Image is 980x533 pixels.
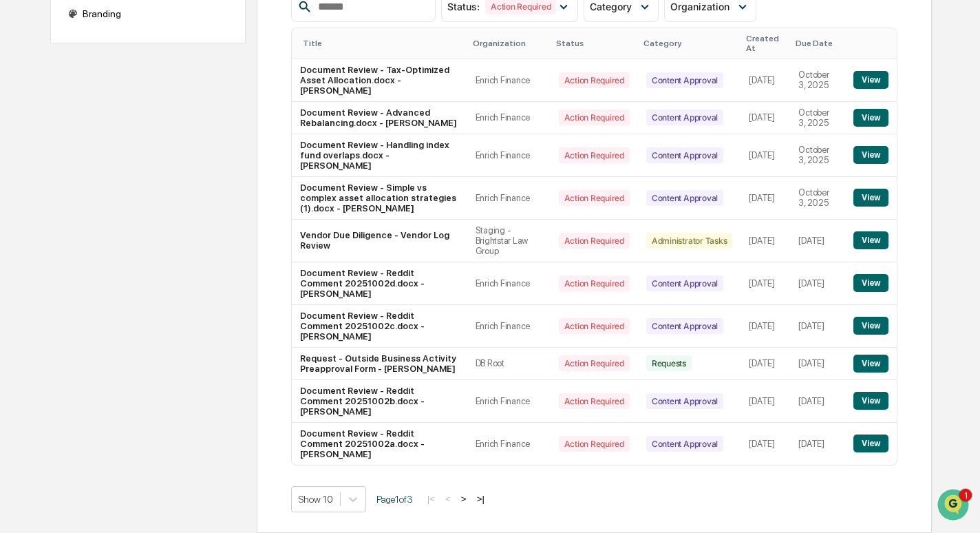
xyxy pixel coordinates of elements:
td: Document Review - Simple vs complex asset allocation strategies (1).docx - [PERSON_NAME] [292,177,467,220]
a: Powered byPylon [97,341,167,352]
div: Organization [473,39,545,48]
div: Administrator Tasks [646,233,732,249]
div: We're available if you need us! [62,119,189,130]
span: • [114,187,119,198]
a: 🖐️Preclearance [8,276,94,301]
td: Document Review - Advanced Rebalancing.docx - [PERSON_NAME] [292,102,467,134]
td: [DATE] [741,380,790,423]
span: Organization [670,1,729,12]
button: View [853,274,888,292]
button: View [853,392,888,410]
a: 🗄️Attestations [94,276,176,301]
td: Document Review - Tax-Optimized Asset Allocation.docx - [PERSON_NAME] [292,59,467,102]
td: [DATE] [790,380,845,423]
td: [DATE] [741,423,790,465]
div: Action Required [559,393,630,409]
div: Start new chat [62,105,226,119]
td: Document Review - Handling index fund overlaps.docx - [PERSON_NAME] [292,134,467,177]
td: [DATE] [790,305,845,348]
td: Vendor Due Diligence - Vendor Log Review [292,220,467,262]
button: |< [423,493,439,505]
span: • [114,224,119,236]
td: Enrich Finance [467,177,551,220]
div: Action Required [559,355,630,371]
td: [DATE] [741,102,790,134]
td: [DATE] [790,423,845,465]
td: [DATE] [741,348,790,380]
div: Content Approval [646,275,723,291]
button: View [853,317,888,335]
iframe: Open customer support [936,488,973,525]
div: Action Required [559,72,630,88]
td: Document Review - Reddit Comment 20251002a.docx - [PERSON_NAME] [292,423,467,465]
td: [DATE] [741,134,790,177]
span: Attestations [114,282,171,295]
img: 8933085812038_c878075ebb4cc5468115_72.jpg [29,105,54,130]
div: Action Required [559,318,630,334]
div: Action Required [559,109,630,125]
span: [PERSON_NAME] [43,187,111,198]
td: [DATE] [790,348,845,380]
td: [DATE] [741,59,790,102]
td: [DATE] [741,305,790,348]
button: View [853,231,888,249]
div: Action Required [559,436,630,452]
button: Start new chat [234,109,251,126]
td: DB Root [467,348,551,380]
div: Content Approval [646,318,723,334]
td: [DATE] [741,220,790,262]
div: Action Required [559,275,630,291]
td: Document Review - Reddit Comment 20251002b.docx - [PERSON_NAME] [292,380,467,423]
td: October 3, 2025 [790,177,845,220]
button: < [441,493,455,505]
td: Enrich Finance [467,423,551,465]
a: 🔎Data Lookup [8,302,92,327]
div: Branding [62,1,234,26]
div: Status [556,39,632,48]
div: Action Required [559,147,630,163]
div: Title [303,39,462,48]
td: October 3, 2025 [790,59,845,102]
span: [DATE] [122,187,150,198]
p: How can we help? [14,29,251,51]
div: Content Approval [646,393,723,409]
td: October 3, 2025 [790,102,845,134]
div: Requests [646,355,692,371]
button: View [853,189,888,207]
div: Category [643,39,735,48]
div: 🔎 [14,309,25,320]
div: Action Required [559,190,630,206]
button: > [457,493,471,505]
img: 1746055101610-c473b297-6a78-478c-a979-82029cc54cd1 [28,188,39,199]
div: Content Approval [646,72,723,88]
td: October 3, 2025 [790,134,845,177]
button: View [853,109,888,127]
div: Action Required [559,233,630,249]
span: Status : [447,1,480,12]
td: Enrich Finance [467,59,551,102]
button: View [853,355,888,373]
span: Category [590,1,632,12]
div: 🗄️ [100,283,111,294]
td: Document Review - Reddit Comment 20251002c.docx - [PERSON_NAME] [292,305,467,348]
span: Preclearance [28,282,89,295]
td: [DATE] [741,262,790,305]
div: Due Date [796,39,840,48]
td: Document Review - Reddit Comment 20251002d.docx - [PERSON_NAME] [292,262,467,305]
button: See all [213,150,251,167]
button: View [853,146,888,164]
div: Content Approval [646,109,723,125]
span: Data Lookup [28,308,87,322]
div: Past conversations [14,153,92,164]
img: Jack Rasmussen [14,174,36,196]
td: [DATE] [741,177,790,220]
img: Cece Ferraez [14,211,36,233]
button: View [853,435,888,452]
div: Content Approval [646,436,723,452]
td: Request - Outside Business Activity Preapproval Form - [PERSON_NAME] [292,348,467,380]
td: Staging - Brightstar Law Group [467,220,551,262]
td: [DATE] [790,220,845,262]
img: 1746055101610-c473b297-6a78-478c-a979-82029cc54cd1 [14,105,39,130]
